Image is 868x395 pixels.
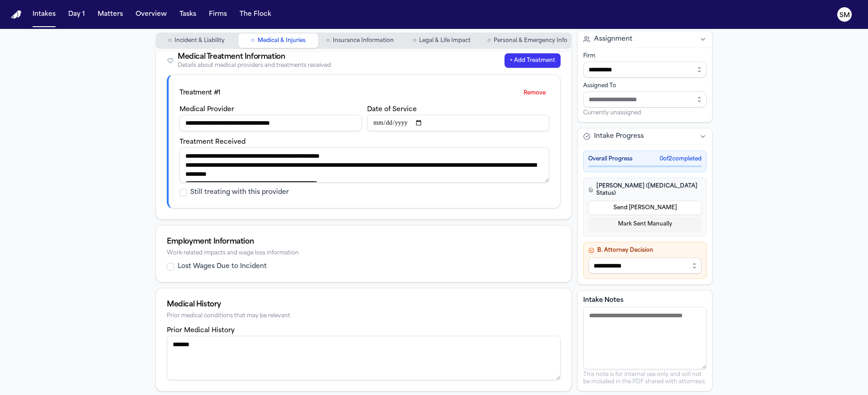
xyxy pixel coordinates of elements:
[94,6,127,23] button: Matters
[178,52,331,62] div: Medical Treatment Information
[583,82,707,89] div: Assigned To
[583,52,707,60] div: Firm
[505,53,561,68] button: + Add Treatment
[583,91,707,108] input: Assign to staff member
[588,217,702,231] button: Mark Sent Manually
[29,6,59,23] button: Intakes
[594,132,644,141] span: Intake Progress
[320,33,400,48] button: Go to Insurance Information
[402,33,482,48] button: Go to Legal & Life Impact
[251,36,255,45] span: ○
[168,36,172,45] span: ○
[190,188,289,197] label: Still treating with this provider
[179,115,362,131] input: Medical provider
[588,247,702,254] h4: B. Attorney Decision
[583,307,707,369] textarea: Intake notes
[167,250,561,257] div: Work-related impacts and wage loss information
[594,35,632,44] span: Assignment
[494,37,567,44] span: Personal & Emergency Info
[132,6,170,23] button: Overview
[175,37,225,44] span: Incident & Liability
[205,6,231,23] button: Firms
[413,36,416,45] span: ○
[236,6,275,23] button: The Flock
[167,299,561,310] div: Medical History
[326,36,330,45] span: ○
[588,201,702,215] button: Send [PERSON_NAME]
[583,371,707,386] p: This note is for internal use only and will not be included in the PDF shared with attorneys.
[179,106,234,113] label: Medical Provider
[520,86,549,100] button: Remove
[660,155,702,163] span: 0 of 2 completed
[167,336,561,380] textarea: Prior medical history
[156,33,236,48] button: Go to Incident & Liability
[65,6,89,23] button: Day 1
[578,128,712,145] button: Intake Progress
[419,37,471,44] span: Legal & Life Impact
[179,89,221,98] div: Treatment # 1
[588,183,702,197] h4: [PERSON_NAME] ([MEDICAL_DATA] Status)
[484,33,571,48] button: Go to Personal & Emergency Info
[583,109,641,117] span: Currently unassigned
[487,36,491,45] span: ○
[583,296,707,305] label: Intake Notes
[167,327,235,334] label: Prior Medical History
[178,262,267,271] label: Lost Wages Due to Incident
[178,62,331,69] div: Details about medical providers and treatments received
[333,37,394,44] span: Insurance Information
[179,147,549,183] textarea: Treatment received
[167,313,561,320] div: Prior medical conditions that may be relevant
[367,115,549,131] input: Date of service
[258,37,306,44] span: Medical & Injuries
[167,236,561,247] div: Employment Information
[583,61,707,78] input: Select firm
[179,139,245,146] label: Treatment Received
[238,33,318,48] button: Go to Medical & Injuries
[578,31,712,47] button: Assignment
[11,10,22,19] a: Home
[11,10,22,19] img: Finch Logo
[367,106,417,113] label: Date of Service
[588,155,632,163] span: Overall Progress
[176,6,200,23] button: Tasks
